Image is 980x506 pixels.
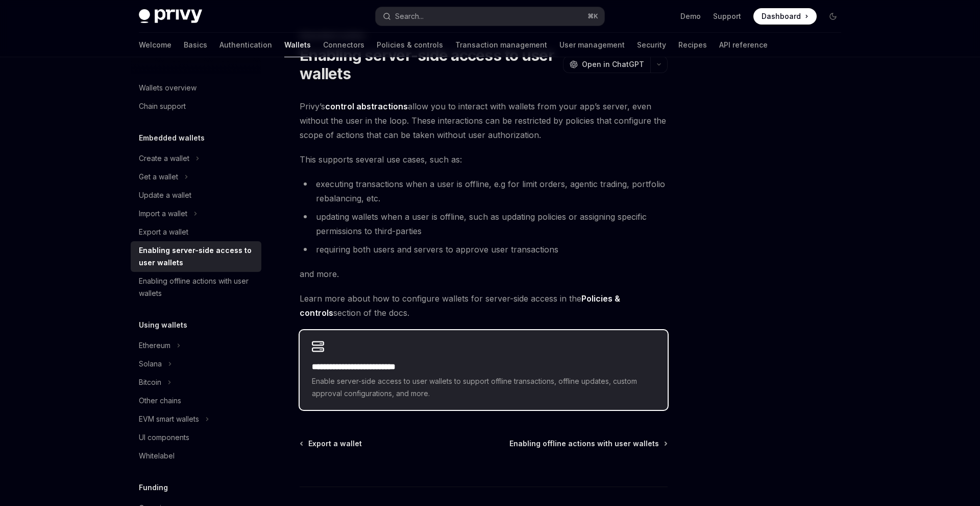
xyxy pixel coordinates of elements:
div: Wallets overview [139,82,197,94]
span: Learn more about how to configure wallets for server-side access in the section of the docs. [300,291,668,320]
a: control abstractions [325,101,408,112]
a: Update a wallet [131,186,261,204]
div: Solana [139,358,162,370]
div: Enabling offline actions with user wallets [139,275,255,300]
a: Transaction management [455,33,547,57]
span: Export a wallet [308,439,362,449]
div: Whitelabel [139,450,175,462]
a: Support [713,11,741,21]
img: dark logo [139,9,202,24]
div: Import a wallet [139,208,187,220]
button: Get a wallet [131,168,261,186]
a: Basics [184,33,207,57]
a: User management [559,33,625,57]
a: Demo [680,11,701,21]
a: Wallets overview [131,79,261,97]
h5: Embedded wallets [139,132,205,144]
div: Enabling server-side access to user wallets [139,244,255,269]
div: Search... [395,10,424,22]
a: Connectors [323,33,364,57]
button: Open in ChatGPT [563,56,650,73]
span: Enabling offline actions with user wallets [509,439,659,449]
button: Search...⌘K [376,7,604,26]
a: Enabling server-side access to user wallets [131,241,261,272]
button: Create a wallet [131,149,261,168]
button: Import a wallet [131,204,261,223]
h1: Enabling server-side access to user wallets [300,46,559,83]
li: updating wallets when a user is offline, such as updating policies or assigning specific permissi... [300,210,668,238]
button: Bitcoin [131,373,261,392]
div: Other chains [139,395,181,407]
a: Enabling offline actions with user wallets [509,439,667,449]
div: Update a wallet [139,189,191,201]
a: Policies & controls [377,33,443,57]
span: Privy’s allow you to interact with wallets from your app’s server, even without the user in the l... [300,99,668,142]
button: Toggle dark mode [825,8,841,25]
button: Ethereum [131,336,261,355]
span: This supports several use cases, such as: [300,152,668,167]
div: Create a wallet [139,152,189,165]
a: Whitelabel [131,447,261,465]
span: Open in ChatGPT [582,59,644,70]
a: Other chains [131,392,261,410]
a: Welcome [139,33,171,57]
div: UI components [139,431,189,444]
h5: Funding [139,481,168,494]
li: executing transactions when a user is offline, e.g for limit orders, agentic trading, portfolio r... [300,177,668,205]
div: Get a wallet [139,171,178,183]
a: Chain support [131,97,261,116]
a: Wallets [284,33,311,57]
button: EVM smart wallets [131,410,261,428]
a: Export a wallet [301,439,362,449]
a: UI components [131,428,261,447]
a: Enabling offline actions with user wallets [131,272,261,303]
div: Bitcoin [139,376,161,388]
a: Dashboard [753,8,817,25]
div: Ethereum [139,339,170,352]
span: ⌘ K [587,12,598,20]
div: EVM smart wallets [139,413,199,425]
a: API reference [719,33,768,57]
button: Solana [131,355,261,373]
li: requiring both users and servers to approve user transactions [300,242,668,257]
div: Chain support [139,100,186,112]
span: Enable server-side access to user wallets to support offline transactions, offline updates, custo... [312,375,655,400]
a: Security [637,33,666,57]
a: Export a wallet [131,223,261,241]
span: Dashboard [762,11,801,21]
a: Recipes [678,33,707,57]
div: Export a wallet [139,226,188,238]
h5: Using wallets [139,319,187,331]
span: and more. [300,267,668,281]
a: Authentication [219,33,272,57]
